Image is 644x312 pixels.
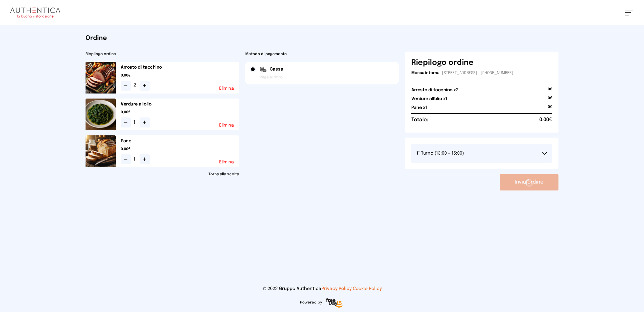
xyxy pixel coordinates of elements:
img: media [86,135,116,167]
span: 0€ [548,87,552,96]
p: - [STREET_ADDRESS] - [PHONE_NUMBER] [411,71,552,76]
span: 0.00€ [121,73,239,78]
h6: Riepilogo ordine [411,58,474,68]
img: media [86,62,116,94]
span: 1 [133,119,137,126]
button: 1° Turno (13:00 - 15:00) [411,144,552,163]
button: Elimina [219,160,234,164]
span: Paga al ritiro [260,75,283,80]
a: Torna alla scelta [86,172,239,177]
img: logo-freeday.3e08031.png [325,297,344,309]
h1: Ordine [86,34,558,43]
h2: Verdure all'olio [121,101,239,107]
span: 0.00€ [539,116,552,124]
h2: Metodo di pagamento [245,52,399,57]
button: Elimina [219,123,234,128]
span: 1° Turno (13:00 - 15:00) [416,151,464,156]
h2: Pane [121,138,239,144]
h2: Arrosto di tacchino [121,64,239,71]
h2: Verdure all'olio x1 [411,96,447,102]
h2: Riepilogo ordine [86,52,239,57]
img: logo.8f33a47.png [10,8,60,18]
span: 0.00€ [121,147,239,152]
span: Powered by [300,300,322,305]
h2: Arrosto di tacchino x2 [411,87,458,93]
img: media [86,99,116,130]
button: Elimina [219,86,234,91]
p: © 2023 Gruppo Authentica [10,286,634,292]
h6: Totale: [411,116,428,124]
span: 0€ [548,96,552,105]
span: 0€ [548,105,552,113]
a: Privacy Policy [321,286,352,291]
h2: Pane x1 [411,105,427,111]
a: Cookie Policy [353,286,382,291]
span: 2 [133,82,137,89]
span: Cassa [270,66,283,72]
span: 0.00€ [121,110,239,115]
span: 1 [133,156,137,163]
span: Mensa interna [411,71,439,75]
